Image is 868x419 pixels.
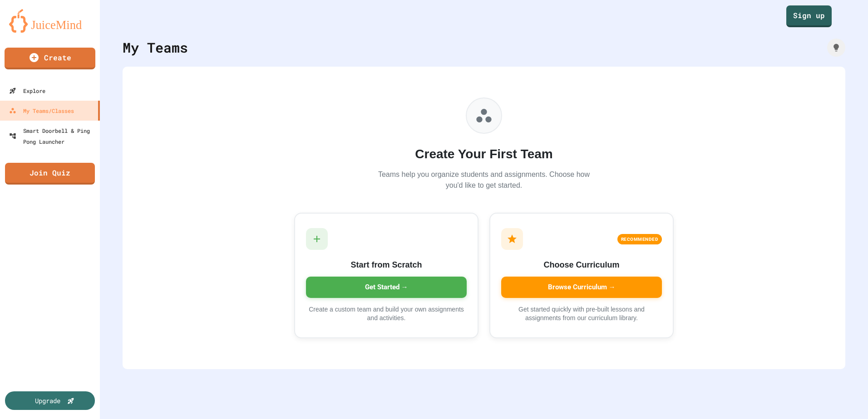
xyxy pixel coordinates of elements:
div: Browse Curriculum → [501,277,662,298]
img: logo-orange.svg [9,9,91,33]
iframe: chat widget [830,383,859,410]
div: Smart Doorbell & Ping Pong Launcher [9,125,96,147]
div: Get Started → [306,277,467,298]
div: Upgrade [35,396,60,405]
p: Teams help you organize students and assignments. Choose how you'd like to get started. [375,169,593,191]
a: Join Quiz [5,163,95,185]
a: Create [5,48,95,69]
div: RECOMMENDED [617,234,662,244]
p: Get started quickly with pre-built lessons and assignments from our curriculum library. [501,305,662,323]
h2: Create Your First Team [375,145,593,164]
h3: Choose Curriculum [501,259,662,271]
div: Explore [9,85,45,96]
h3: Start from Scratch [306,259,467,271]
a: Sign up [786,5,832,27]
iframe: chat widget [793,343,859,382]
div: My Teams [123,37,188,58]
p: Create a custom team and build your own assignments and activities. [306,305,467,323]
div: My Teams/Classes [9,105,74,116]
div: How it works [827,39,845,57]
